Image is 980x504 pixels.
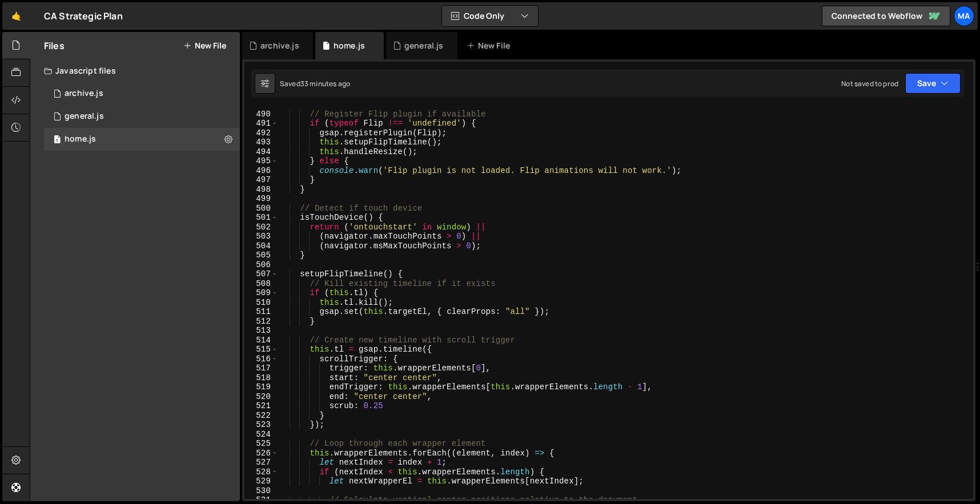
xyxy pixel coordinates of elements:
div: 508 [244,279,278,289]
button: Code Only [442,6,538,26]
div: 495 [244,156,278,166]
div: 524 [244,430,278,440]
div: 514 [244,336,278,345]
div: 503 [244,232,278,241]
div: 491 [244,119,278,128]
div: 496 [244,166,278,176]
a: Ma [954,6,974,26]
div: Not saved to prod [841,79,898,88]
div: 33 minutes ago [300,79,350,88]
div: archive.js [65,88,103,99]
div: 17131/47267.js [44,128,240,151]
a: 🤙 [2,2,30,30]
div: general.js [65,111,104,122]
div: home.js [334,40,365,51]
div: 515 [244,345,278,354]
div: 520 [244,392,278,402]
div: 511 [244,307,278,317]
div: 526 [244,449,278,458]
div: 501 [244,213,278,223]
div: 500 [244,204,278,213]
div: 521 [244,401,278,411]
div: 506 [244,260,278,270]
div: 517 [244,364,278,373]
div: 510 [244,298,278,308]
div: 492 [244,128,278,138]
div: Saved [280,79,350,88]
h2: Files [44,39,65,52]
div: general.js [404,40,444,51]
div: 507 [244,269,278,279]
div: 530 [244,486,278,496]
div: 522 [244,411,278,421]
div: 509 [244,288,278,298]
div: 505 [244,251,278,260]
div: CA Strategic Plan [44,9,123,23]
div: 519 [244,382,278,392]
div: 497 [244,175,278,185]
div: 17131/47264.js [44,105,240,128]
div: New File [467,40,515,51]
div: 529 [244,477,278,486]
a: Connected to Webflow [822,6,950,26]
div: 525 [244,439,278,449]
div: 518 [244,373,278,383]
div: home.js [65,134,96,144]
div: 490 [244,110,278,119]
div: 493 [244,138,278,147]
button: New File [183,41,226,50]
div: 513 [244,326,278,336]
div: 516 [244,354,278,364]
button: Save [905,73,961,94]
div: 523 [244,420,278,430]
div: 512 [244,317,278,326]
div: 494 [244,147,278,157]
div: archive.js [260,40,299,51]
div: 17131/47521.js [44,82,240,105]
div: 504 [244,241,278,251]
div: 502 [244,223,278,232]
div: 499 [244,194,278,204]
div: Javascript files [30,59,240,82]
span: 1 [54,136,61,145]
div: 498 [244,185,278,195]
div: 527 [244,458,278,467]
div: 528 [244,467,278,477]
